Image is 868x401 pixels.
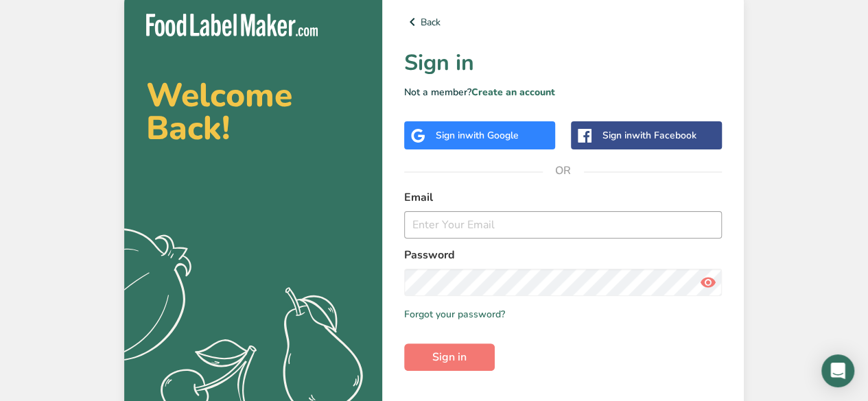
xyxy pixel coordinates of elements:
h1: Sign in [404,47,722,80]
a: Create an account [471,86,555,99]
button: Sign in [404,343,495,371]
div: Sign in [436,128,519,143]
span: with Facebook [632,129,696,142]
div: Open Intercom Messenger [821,354,854,387]
span: OR [543,150,584,191]
a: Back [404,14,722,30]
a: Forgot your password? [404,307,505,321]
p: Not a member? [404,85,722,99]
img: Food Label Maker [146,14,318,36]
span: with Google [465,129,519,142]
div: Sign in [602,128,696,143]
input: Enter Your Email [404,211,722,239]
label: Password [404,247,722,263]
h2: Welcome Back! [146,79,360,145]
span: Sign in [432,349,467,365]
label: Email [404,189,722,206]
